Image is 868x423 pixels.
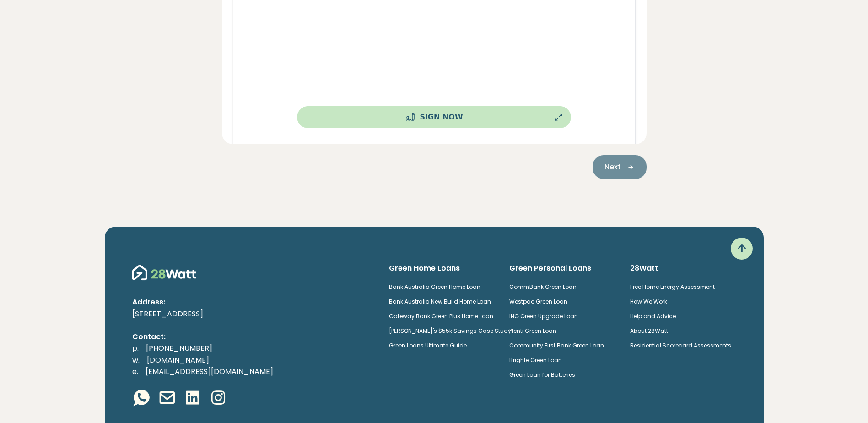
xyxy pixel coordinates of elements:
[389,263,495,273] h6: Green Home Loans
[389,283,480,291] a: Bank Australia Green Home Loan
[509,342,604,349] a: Community First Bank Green Loan
[509,263,615,273] h6: Green Personal Loans
[132,389,151,409] a: Whatsapp
[138,366,280,377] a: [EMAIL_ADDRESS][DOMAIN_NAME]
[158,389,176,409] a: Email
[822,379,868,423] iframe: Chat Widget
[389,327,511,335] a: [PERSON_NAME]'s $55k Savings Case Study
[132,343,139,353] span: p.
[389,312,493,320] a: Gateway Bank Green Plus Home Loan
[509,312,578,320] a: ING Green Upgrade Loan
[509,298,567,305] a: Westpac Green Loan
[132,331,374,343] p: Contact:
[132,296,374,308] p: Address:
[630,283,715,291] a: Free Home Energy Assessment
[630,298,667,305] a: How We Work
[509,356,562,364] a: Brighte Green Loan
[132,308,374,320] p: [STREET_ADDRESS]
[132,355,140,365] span: w.
[209,389,227,409] a: Instagram
[139,343,220,353] a: [PHONE_NUMBER]
[509,327,556,335] a: Plenti Green Loan
[132,366,138,377] span: e.
[630,312,676,320] a: Help and Advice
[630,327,668,335] a: About 28Watt
[509,283,577,291] a: CommBank Green Loan
[389,342,467,349] a: Green Loans Ultimate Guide
[183,389,202,409] a: Linkedin
[140,355,216,365] a: [DOMAIN_NAME]
[132,263,196,282] img: 28Watt
[630,342,731,349] a: Residential Scorecard Assessments
[630,263,736,273] h6: 28Watt
[389,298,491,305] a: Bank Australia New Build Home Loan
[509,371,575,379] a: Green Loan for Batteries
